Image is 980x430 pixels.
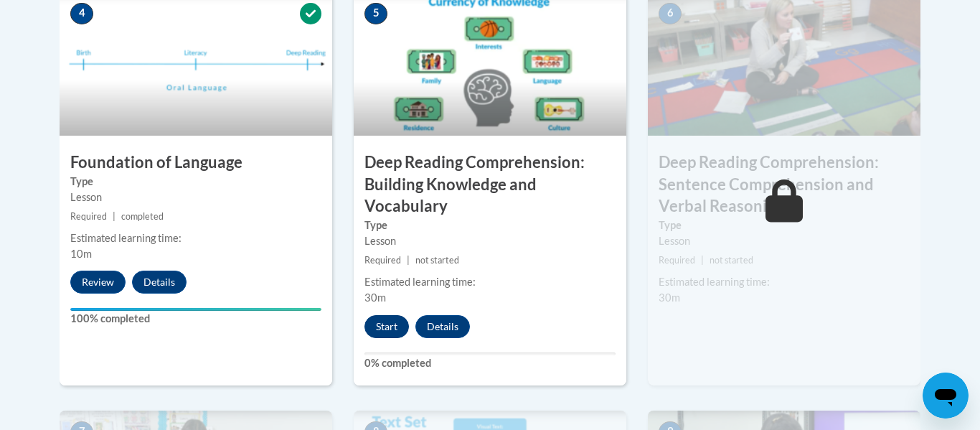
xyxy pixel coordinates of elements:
[364,3,387,24] span: 5
[132,271,187,294] button: Details
[121,211,164,222] span: completed
[415,255,459,266] span: not started
[70,3,93,24] span: 4
[364,355,616,371] label: 0% completed
[659,3,682,24] span: 6
[648,151,920,218] h3: Deep Reading Comprehension: Sentence Comprehension and Verbal Reasoning
[659,274,910,290] div: Estimated learning time:
[364,218,616,233] label: Type
[354,151,626,218] h3: Deep Reading Comprehension: Building Knowledge and Vocabulary
[70,308,321,311] div: Your progress
[407,255,410,266] span: |
[364,315,409,338] button: Start
[659,255,695,266] span: Required
[659,291,680,304] span: 30m
[659,233,910,249] div: Lesson
[364,233,616,249] div: Lesson
[113,211,116,222] span: |
[60,151,332,174] h3: Foundation of Language
[364,255,401,266] span: Required
[70,190,321,205] div: Lesson
[70,311,321,327] label: 100% completed
[70,230,321,246] div: Estimated learning time:
[415,315,470,338] button: Details
[923,373,969,419] iframe: Button to launch messaging window
[364,291,386,304] span: 30m
[659,218,910,233] label: Type
[70,174,321,190] label: Type
[70,248,92,260] span: 10m
[70,211,107,222] span: Required
[710,255,753,266] span: not started
[70,271,126,294] button: Review
[364,274,616,290] div: Estimated learning time:
[701,255,704,266] span: |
